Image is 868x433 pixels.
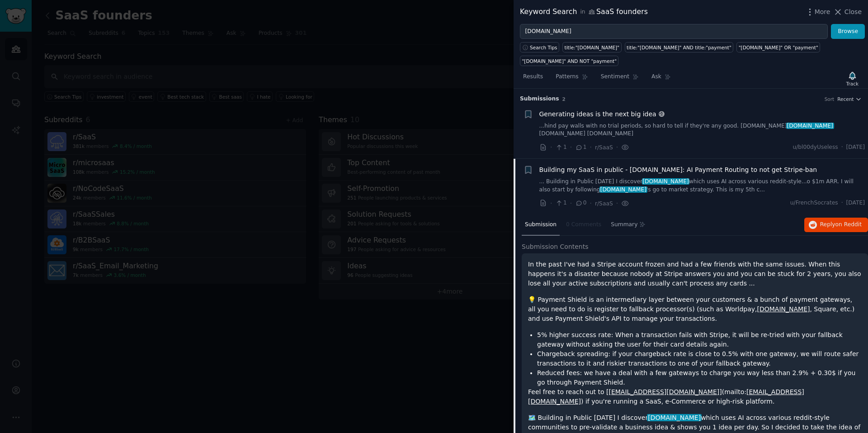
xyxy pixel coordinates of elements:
li: Chargeback spreading: if your chargeback rate is close to 0.5% with one gateway, we will route sa... [537,349,862,368]
button: Browse [831,24,865,39]
div: title:"[DOMAIN_NAME]" AND title:"payment" [627,44,731,51]
span: 1 [555,199,566,207]
p: Feel free to reach out to [ ](mailto: ) if you're running a SaaS, e-Commerce or high-risk platform. [528,387,862,406]
div: title:"[DOMAIN_NAME]" [565,44,619,51]
span: · [616,199,618,208]
span: 0 [575,199,586,207]
p: In the past I've had a Stripe account frozen and had a few friends with the same issues. When thi... [528,260,862,288]
a: [EMAIL_ADDRESS][DOMAIN_NAME] [528,388,804,405]
span: [DATE] [846,143,865,152]
li: 5% higher success rate: When a transaction fails with Stripe, it will be re-tried with your fallb... [537,330,862,349]
span: Reply [820,221,862,229]
span: u/FrenchSocrates [790,199,838,207]
span: 1 [555,143,566,152]
span: 2 [562,96,566,102]
div: Keyword Search SaaS founders [520,6,648,18]
a: ...️ Building in Public [DATE] I discover[DOMAIN_NAME]which uses AI across various reddit-style..... [539,178,865,194]
span: Submission Contents [522,242,589,252]
span: Summary [611,221,637,229]
div: "[DOMAIN_NAME]" AND NOT "payment" [522,58,617,64]
a: "[DOMAIN_NAME]" AND NOT "payment" [520,56,618,66]
a: Patterns [552,70,591,88]
a: Sentiment [598,70,642,88]
span: [DOMAIN_NAME] [642,178,690,185]
span: Sentiment [601,73,629,81]
div: "[DOMAIN_NAME]" OR "payment" [739,44,818,51]
button: Recent [837,96,862,102]
a: [EMAIL_ADDRESS][DOMAIN_NAME] [609,388,719,395]
span: · [616,143,618,152]
span: · [570,199,572,208]
span: r/SaaS [595,144,613,151]
span: · [590,143,592,152]
a: title:"[DOMAIN_NAME]" AND title:"payment" [625,42,734,52]
button: Track [843,69,862,88]
span: Search Tips [530,44,557,51]
li: Reduced fees: we have a deal with a few gateways to charge you way less than 2.9% + 0.30$ if you ... [537,368,862,387]
button: Search Tips [520,42,559,52]
span: Submission [525,221,557,229]
a: Generating ideas is the next big idea 😅 [539,109,665,119]
a: "[DOMAIN_NAME]" OR "payment" [736,42,820,52]
a: title:"[DOMAIN_NAME]" [562,42,621,52]
a: ...hind pay walls with no trial periods, so hard to tell if they're any good. [DOMAIN_NAME][DOMAI... [539,122,865,138]
button: Close [833,7,862,17]
a: Building my SaaS in public - [DOMAIN_NAME]: AI Payment Routing to not get Stripe-ban [539,165,817,175]
p: 💡 Payment Shield is an intermediary layer between your customers & a bunch of payment gateways, a... [528,295,862,324]
div: Track [846,81,859,87]
span: · [570,143,572,152]
span: u/bl00dyUseless [793,143,838,152]
span: [DOMAIN_NAME] [599,186,647,193]
span: · [550,199,552,208]
span: Recent [837,96,854,102]
span: More [815,7,830,17]
input: Try a keyword related to your business [520,24,828,39]
a: Ask [648,70,674,88]
a: [DOMAIN_NAME] [757,305,810,313]
span: Submission s [520,95,559,103]
span: Ask [651,73,661,81]
button: More [805,7,830,17]
div: Sort [825,96,835,102]
span: Close [844,7,862,17]
span: Patterns [556,73,578,81]
button: Replyon Reddit [804,218,868,232]
span: · [550,143,552,152]
span: [DOMAIN_NAME] [647,414,701,421]
span: 1 [575,143,586,152]
span: r/SaaS [595,200,613,207]
span: · [841,143,843,152]
span: · [841,199,843,207]
span: on Reddit [835,221,862,228]
span: [DOMAIN_NAME] [786,123,834,129]
span: in [580,8,585,16]
a: Results [520,70,546,88]
span: · [590,199,592,208]
span: Results [523,73,543,81]
span: [DATE] [846,199,865,207]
